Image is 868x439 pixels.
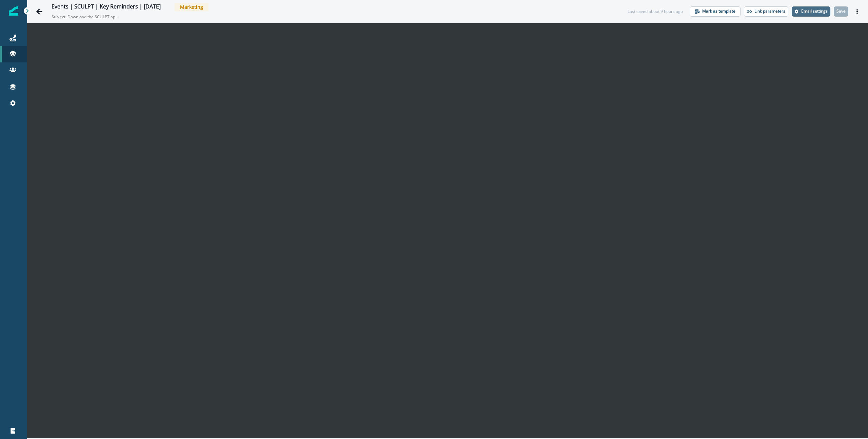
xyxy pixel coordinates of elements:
[628,8,683,15] div: Last saved about 9 hours ago
[690,6,741,17] button: Mark as template
[175,3,209,11] span: Marketing
[702,9,735,14] p: Mark as template
[52,3,161,11] div: Events | SCULPT | Key Reminders | [DATE]
[33,5,46,18] button: Go back
[801,9,828,14] p: Email settings
[9,6,18,16] img: Inflection
[792,6,830,17] button: Settings
[744,6,788,17] button: Link parameters
[754,9,785,14] p: Link parameters
[836,9,846,14] p: Save
[834,6,848,17] button: Save
[52,11,119,20] p: Subject: Download the SCULPT app, join the Slack channel, and other important reminders!
[852,6,863,17] button: Actions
